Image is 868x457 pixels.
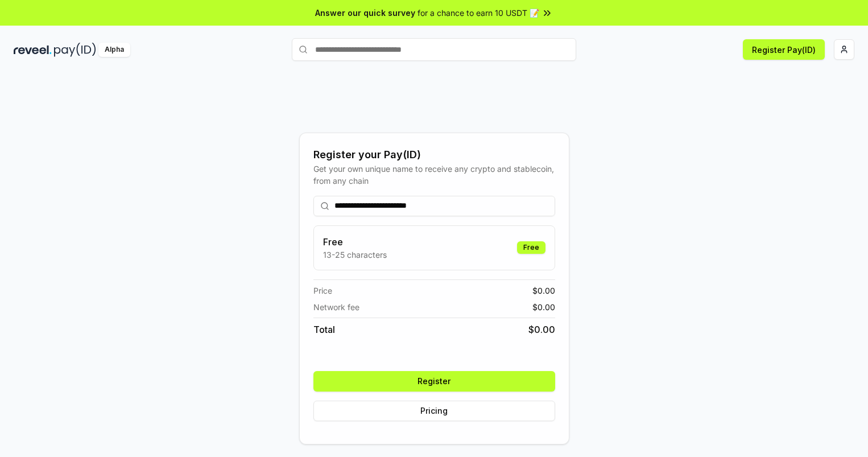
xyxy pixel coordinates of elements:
[313,371,555,392] button: Register
[528,323,555,336] span: $ 0.00
[14,43,52,57] img: reveel_dark
[98,43,130,57] div: Alpha
[532,285,555,297] span: $ 0.00
[532,301,555,313] span: $ 0.00
[313,301,359,313] span: Network fee
[323,249,387,261] p: 13-25 characters
[313,163,555,187] div: Get your own unique name to receive any crypto and stablecoin, from any chain
[743,39,825,60] button: Register Pay(ID)
[313,401,555,421] button: Pricing
[313,323,335,336] span: Total
[517,241,545,254] div: Free
[418,7,539,19] span: for a chance to earn 10 USDT 📝
[313,285,332,297] span: Price
[313,147,555,163] div: Register your Pay(ID)
[315,7,415,19] span: Answer our quick survey
[54,43,96,57] img: pay_id
[323,235,387,249] h3: Free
